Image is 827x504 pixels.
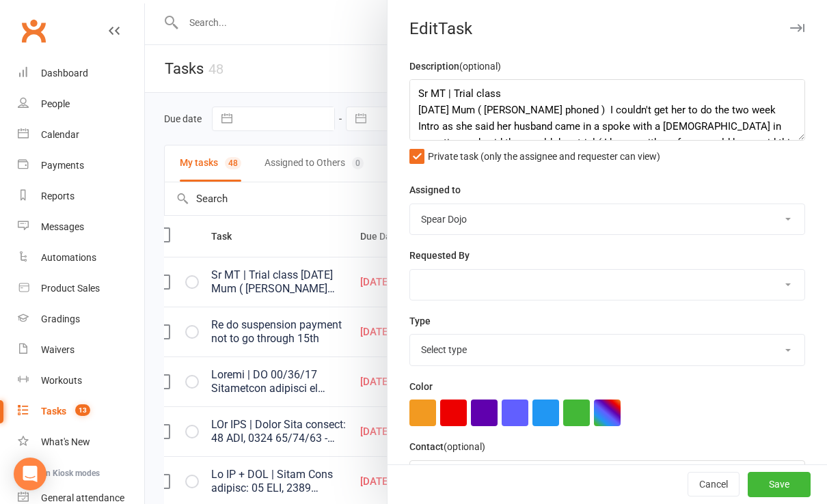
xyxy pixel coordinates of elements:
div: Reports [41,191,74,201]
div: General attendance [41,492,124,503]
div: Edit Task [388,19,827,38]
div: Waivers [41,344,74,355]
div: Dashboard [41,68,88,79]
a: Clubworx [16,14,51,48]
a: Automations [18,242,144,273]
div: Gradings [41,313,80,324]
a: Waivers [18,335,144,365]
label: Color [409,379,433,394]
div: Messages [41,221,84,232]
label: Type [409,313,431,328]
div: What's New [41,436,90,447]
div: Tasks [41,406,66,417]
a: Gradings [18,304,144,335]
a: Tasks 13 [18,396,144,427]
a: Workouts [18,365,144,396]
div: People [41,98,70,109]
label: Description [409,59,501,74]
div: Open Intercom Messenger [14,458,46,490]
div: Payments [41,160,84,171]
button: Save [748,473,811,497]
label: Requested By [409,248,470,263]
a: Reports [18,181,144,212]
label: Assigned to [409,182,461,197]
input: Search [409,460,805,489]
a: Calendar [18,120,144,150]
span: 13 [75,404,90,416]
small: (optional) [459,61,501,72]
a: Payments [18,150,144,181]
div: Product Sales [41,283,100,294]
a: Product Sales [18,273,144,304]
a: What's New [18,427,144,458]
a: Dashboard [18,58,144,89]
div: Workouts [41,375,82,386]
label: Contact [409,439,485,454]
button: Cancel [688,473,740,497]
span: Private task (only the assignee and requester can view) [428,146,660,162]
div: Calendar [41,129,79,140]
a: People [18,89,144,120]
a: Messages [18,212,144,242]
small: (optional) [444,441,485,452]
div: Automations [41,252,96,263]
